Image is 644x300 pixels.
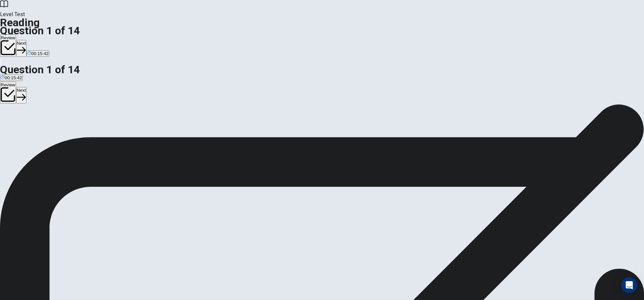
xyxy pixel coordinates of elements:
button: Next [16,40,26,56]
button: Next [16,87,26,103]
span: 00:15:42 [5,75,22,80]
button: 00:15:42 [26,50,49,57]
div: Open Intercom Messenger [621,277,637,293]
span: 00:15:42 [31,51,49,56]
